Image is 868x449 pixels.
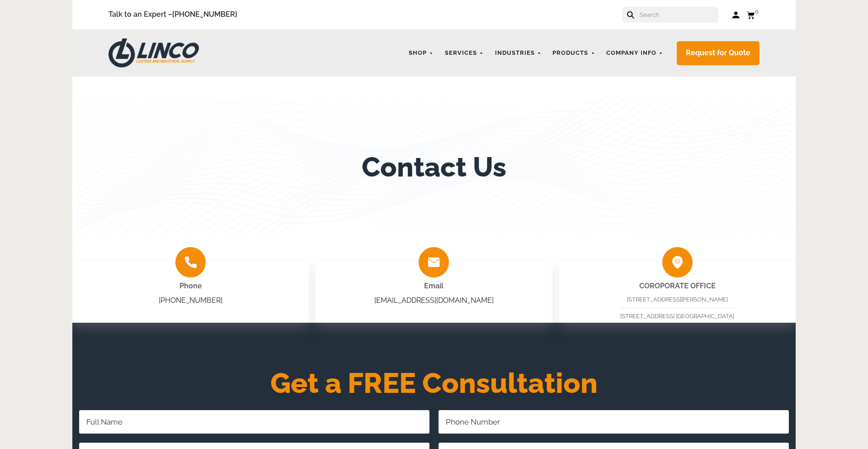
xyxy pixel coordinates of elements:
strong: COROPORATE OFFICE [639,282,716,290]
span: Phone [179,282,202,290]
img: group-2010.png [662,247,693,277]
a: Products [548,44,599,62]
span: [STREET_ADDRESS] [GEOGRAPHIC_DATA] [620,313,734,320]
h2: Get a FREE Consultation [72,373,796,394]
span: 0 [755,8,759,15]
span: [STREET_ADDRESS][PERSON_NAME] [627,296,728,303]
a: Log in [732,10,740,19]
a: 0 [746,9,759,20]
h1: Contact Us [362,151,506,183]
a: [PHONE_NUMBER] [172,10,237,19]
a: Industries [491,44,546,62]
a: Request for Quote [677,41,759,65]
a: Services [440,44,488,62]
img: LINCO CASTERS & INDUSTRIAL SUPPLY [108,38,199,67]
a: Shop [404,44,438,62]
span: Talk to an Expert – [108,9,237,21]
input: Search [639,7,718,23]
a: [PHONE_NUMBER] [159,296,222,305]
a: [EMAIL_ADDRESS][DOMAIN_NAME] [374,296,494,305]
img: group-2008.png [419,247,449,277]
span: Email [424,282,443,290]
a: Company Info [602,44,668,62]
img: group-2009.png [175,247,206,277]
